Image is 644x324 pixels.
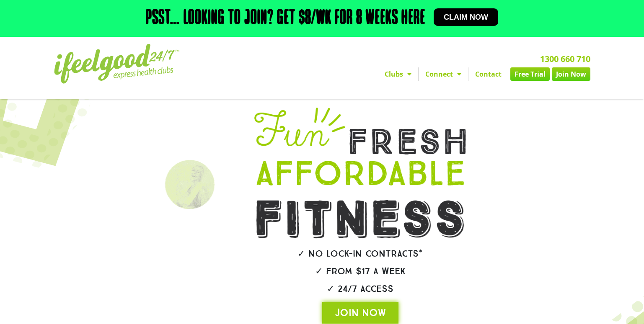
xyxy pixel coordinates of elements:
a: Claim now [434,8,498,26]
a: 1300 660 710 [540,53,590,64]
span: Claim now [444,13,488,21]
a: Join Now [552,67,590,81]
a: Contact [468,67,508,81]
a: Connect [419,67,468,81]
a: JOIN NOW [322,302,398,324]
a: Clubs [378,67,418,81]
h2: ✓ From $17 a week [231,267,490,276]
h2: Psst… Looking to join? Get $8/wk for 8 weeks here [146,8,425,28]
span: JOIN NOW [335,306,386,319]
a: Free Trial [510,67,550,81]
nav: Menu [245,67,590,81]
h2: ✓ 24/7 Access [231,284,490,293]
h2: ✓ No lock-in contracts* [231,249,490,258]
